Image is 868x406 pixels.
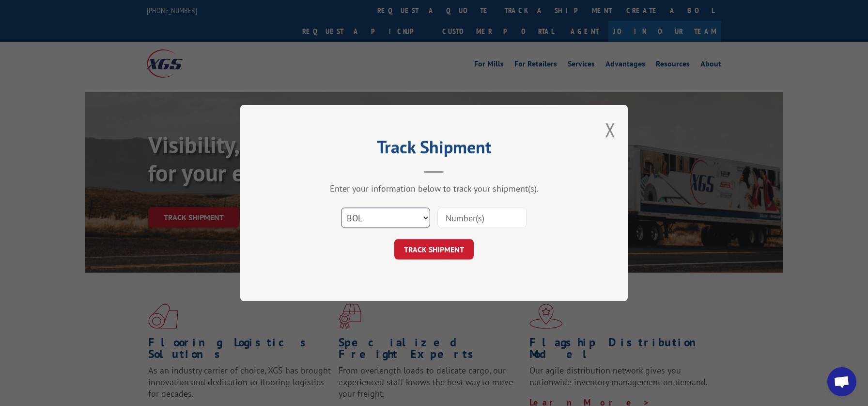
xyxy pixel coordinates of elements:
[605,117,616,143] button: Close modal
[289,183,579,194] div: Enter your information below to track your shipment(s).
[394,239,474,260] button: TRACK SHIPMENT
[289,140,579,159] h2: Track Shipment
[437,208,527,228] input: Number(s)
[827,367,856,396] div: Open chat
